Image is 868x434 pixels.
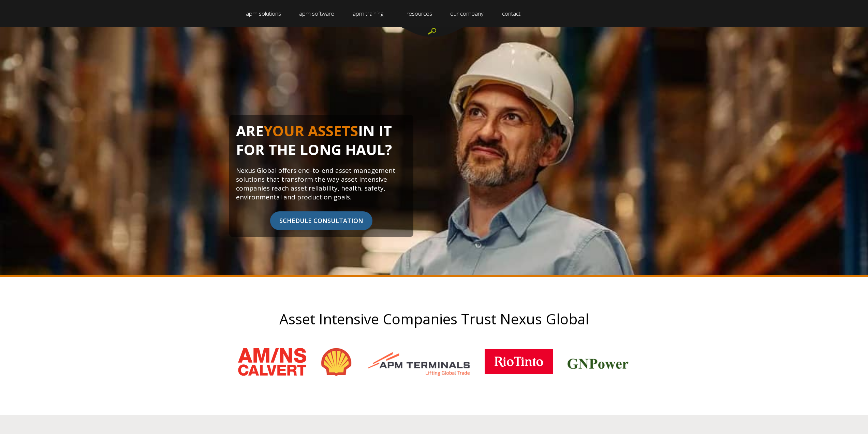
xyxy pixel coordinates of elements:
[270,211,372,230] span: SCHEDULE CONSULTATION
[212,311,656,327] h2: Asset Intensive Companies Trust Nexus Global
[236,122,407,166] h1: ARE IN IT FOR THE LONG HAUL?
[238,348,306,376] img: amns_logo
[567,347,630,377] img: client_logos_gnpower
[485,349,553,374] img: rio_tinto
[320,347,353,377] img: shell-logo
[367,347,471,377] img: apm-terminals-logo
[264,121,358,140] span: YOUR ASSETS
[236,166,407,201] p: Nexus Global offers end-to-end asset management solutions that transform the way asset intensive ...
